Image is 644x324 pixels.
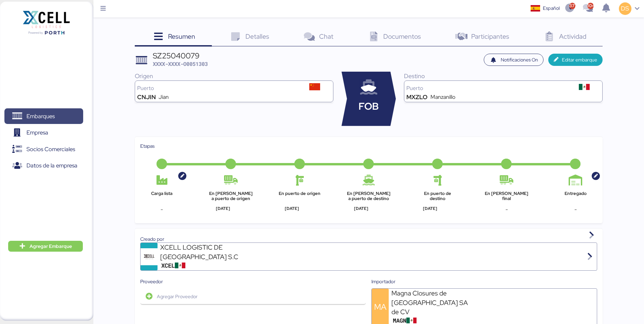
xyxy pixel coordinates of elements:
[26,111,55,121] span: Embarques
[26,128,48,138] span: Empresa
[4,141,83,157] a: Socios Comerciales
[319,32,333,41] span: Chat
[8,241,83,252] button: Agregar Embarque
[209,205,237,212] div: [DATE]
[391,289,473,317] div: Magna Closures de [GEOGRAPHIC_DATA] SA de CV
[26,144,75,154] span: Socios Comerciales
[209,191,253,201] div: En [PERSON_NAME] a puerto de origen
[153,52,208,59] div: SZ25040079
[278,191,321,201] div: En puerto de origen
[562,56,597,64] span: Editar embarque
[157,292,198,301] span: Agregar Proveedor
[347,205,375,212] div: [DATE]
[137,86,299,91] div: Puerto
[4,108,83,124] a: Embarques
[4,158,83,174] a: Datos de la empresa
[501,56,538,64] span: Notificaciones On
[543,5,560,12] div: Español
[30,242,72,250] span: Agregar Embarque
[416,191,459,201] div: En puerto de destino
[26,161,77,170] span: Datos de la empresa
[406,94,427,100] div: MXZLO
[347,191,390,201] div: En [PERSON_NAME] a puerto de destino
[374,301,386,313] span: MA
[404,72,603,80] div: Destino
[160,243,242,262] div: XCELL LOGISTIC DE [GEOGRAPHIC_DATA] S.C
[416,205,444,212] div: [DATE]
[559,32,586,41] span: Actividad
[140,142,597,150] div: Etapas
[135,72,333,80] div: Origen
[485,205,528,214] div: -
[358,99,379,114] span: FOB
[137,94,156,100] div: CNJIN
[554,191,597,201] div: Entregado
[140,235,597,243] div: Creado por
[159,94,169,100] div: Jian
[4,125,83,141] a: Empresa
[140,288,366,305] button: Agregar Proveedor
[621,4,629,13] span: DS
[554,205,597,214] div: -
[153,60,208,67] span: XXXX-XXXX-O0051303
[430,94,455,100] div: Manzanillo
[471,32,509,41] span: Participantes
[97,3,109,15] button: Menu
[140,191,184,201] div: Carga lista
[245,32,269,41] span: Detalles
[406,86,568,91] div: Puerto
[548,54,603,66] button: Editar embarque
[168,32,195,41] span: Resumen
[140,205,184,214] div: -
[484,54,544,66] button: Notificaciones On
[383,32,421,41] span: Documentos
[278,205,306,212] div: [DATE]
[485,191,528,201] div: En [PERSON_NAME] final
